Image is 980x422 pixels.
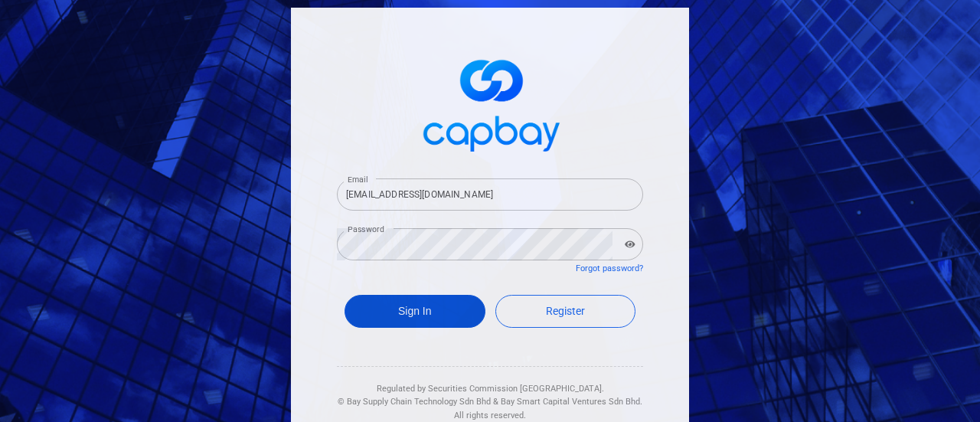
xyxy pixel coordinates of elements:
[501,397,642,407] span: Bay Smart Capital Ventures Sdn Bhd.
[348,174,367,185] label: Email
[495,295,636,328] a: Register
[576,263,643,273] a: Forgot password?
[348,224,384,235] label: Password
[345,295,485,328] button: Sign In
[338,397,491,407] span: © Bay Supply Chain Technology Sdn Bhd
[413,46,567,160] img: logo
[546,305,585,317] span: Register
